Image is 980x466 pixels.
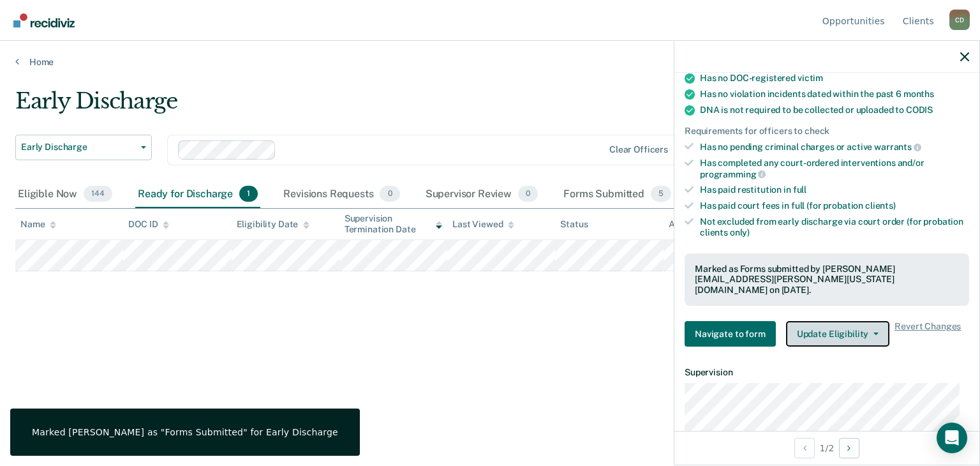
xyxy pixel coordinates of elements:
[865,200,896,211] span: clients)
[700,169,766,179] span: programming
[13,13,75,27] img: Recidiviz
[730,227,750,237] span: only)
[15,56,965,68] a: Home
[32,426,338,438] div: Marked [PERSON_NAME] as "Forms Submitted" for Early Discharge
[345,213,442,235] div: Supervision Termination Date
[685,321,776,347] button: Navigate to form
[281,181,402,209] div: Revisions Requests
[794,438,815,458] button: Previous Opportunity
[700,141,969,153] div: Has no pending criminal charges or active
[700,89,969,100] div: Has no violation incidents dated within the past 6
[700,216,969,238] div: Not excluded from early discharge via court order (for probation clients
[674,431,979,465] div: 1 / 2
[700,73,969,84] div: Has no DOC-registered
[700,184,969,195] div: Has paid restitution in
[128,219,169,230] div: DOC ID
[423,181,541,209] div: Supervisor Review
[239,186,258,202] span: 1
[695,264,959,296] div: Marked as Forms submitted by [PERSON_NAME][EMAIL_ADDRESS][PERSON_NAME][US_STATE][DOMAIN_NAME] on ...
[518,186,538,202] span: 0
[84,186,112,202] span: 144
[903,89,934,99] span: months
[685,367,969,378] dt: Supervision
[669,219,729,230] div: Assigned to
[21,142,136,153] span: Early Discharge
[135,181,260,209] div: Ready for Discharge
[937,423,967,453] div: Open Intercom Messenger
[798,73,823,83] span: victim
[700,105,969,116] div: DNA is not required to be collected or uploaded to
[700,158,969,179] div: Has completed any court-ordered interventions and/or
[452,219,514,230] div: Last Viewed
[651,186,671,202] span: 5
[700,200,969,211] div: Has paid court fees in full (for probation
[609,144,668,155] div: Clear officers
[786,321,889,347] button: Update Eligibility
[895,321,961,347] span: Revert Changes
[685,126,969,137] div: Requirements for officers to check
[560,219,588,230] div: Status
[906,105,933,115] span: CODIS
[15,181,115,209] div: Eligible Now
[237,219,310,230] div: Eligibility Date
[949,10,970,30] div: C D
[15,88,750,124] div: Early Discharge
[874,142,921,152] span: warrants
[561,181,674,209] div: Forms Submitted
[685,321,781,347] a: Navigate to form link
[839,438,859,458] button: Next Opportunity
[380,186,399,202] span: 0
[20,219,56,230] div: Name
[949,10,970,30] button: Profile dropdown button
[793,184,806,195] span: full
